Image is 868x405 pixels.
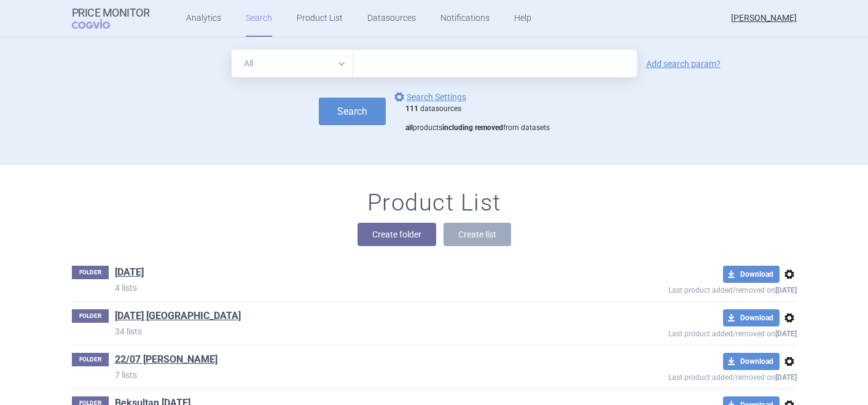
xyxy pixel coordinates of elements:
strong: 111 [405,104,418,113]
strong: all [405,123,413,132]
div: datasources products from datasets [405,104,550,133]
p: FOLDER [72,309,109,323]
a: Search Settings [392,90,466,104]
p: 34 lists [115,325,579,337]
h1: 17/07/2025 Beksultan [115,309,241,325]
button: Download [723,353,780,370]
strong: [DATE] [775,330,797,338]
p: Last product added/removed on [579,370,797,382]
p: Last product added/removed on [579,283,797,295]
a: Add search param? [646,60,721,68]
strong: [DATE] [775,373,797,382]
p: FOLDER [72,266,109,279]
p: 4 lists [115,282,579,294]
a: [DATE] [115,266,144,279]
strong: including removed [442,123,503,132]
span: COGVIO [72,19,127,29]
button: Search [319,98,386,125]
h1: 22/07 DANA [115,353,217,369]
button: Download [723,309,780,326]
a: Price MonitorCOGVIO [72,7,150,30]
h1: Product List [367,189,501,217]
p: Last product added/removed on [579,326,797,338]
a: [DATE] [GEOGRAPHIC_DATA] [115,309,241,323]
button: Download [723,266,780,283]
a: 22/07 [PERSON_NAME] [115,353,217,366]
strong: [DATE] [775,286,797,295]
button: Create list [444,223,511,246]
p: 7 lists [115,369,579,381]
strong: Price Monitor [72,7,150,19]
button: Create folder [358,223,436,246]
h1: 16/01/2025 [115,266,144,282]
p: FOLDER [72,353,109,366]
